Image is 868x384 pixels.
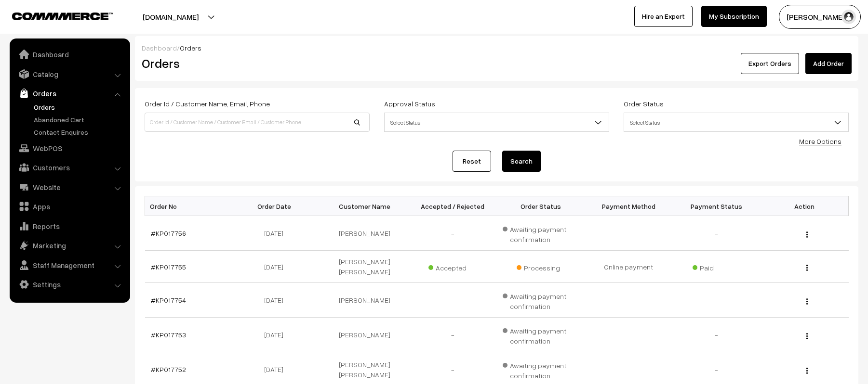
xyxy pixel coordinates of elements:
[409,318,497,352] td: -
[12,65,127,83] a: Catalog
[233,196,321,216] th: Order Date
[145,99,270,109] label: Order Id / Customer Name, Email, Phone
[841,10,856,24] img: user
[693,260,741,273] span: Paid
[31,127,127,137] a: Contact Enquires
[12,198,127,215] a: Apps
[142,43,852,53] div: /
[384,113,609,132] span: Select Status
[409,283,497,318] td: -
[12,237,127,254] a: Marketing
[624,99,664,109] label: Order Status
[151,296,186,304] a: #KP017754
[233,318,321,352] td: [DATE]
[321,216,409,251] td: [PERSON_NAME]
[145,196,233,216] th: Order No
[12,140,127,157] a: WebPOS
[673,196,761,216] th: Payment Status
[806,333,808,339] img: Menu
[12,46,127,63] a: Dashboard
[384,99,435,109] label: Approval Status
[321,196,409,216] th: Customer Name
[321,251,409,283] td: [PERSON_NAME] [PERSON_NAME]
[31,115,127,125] a: Abandoned Cart
[503,358,579,381] span: Awaiting payment confirmation
[585,196,673,216] th: Payment Method
[12,276,127,293] a: Settings
[673,318,761,352] td: -
[701,6,767,27] a: My Subscription
[233,251,321,283] td: [DATE]
[233,216,321,251] td: [DATE]
[585,251,673,283] td: Online payment
[806,265,808,271] img: Menu
[502,151,541,172] button: Search
[151,331,186,339] a: #KP017753
[180,44,201,52] span: Orders
[624,113,849,132] span: Select Status
[142,44,177,52] a: Dashboard
[142,56,369,71] h2: Orders
[673,283,761,318] td: -
[151,365,186,373] a: #KP017752
[428,260,477,273] span: Accepted
[624,114,848,131] span: Select Status
[12,218,127,235] a: Reports
[12,179,127,196] a: Website
[151,263,186,271] a: #KP017755
[806,231,808,238] img: Menu
[12,85,127,102] a: Orders
[321,318,409,352] td: [PERSON_NAME]
[145,113,370,132] input: Order Id / Customer Name / Customer Email / Customer Phone
[151,229,186,237] a: #KP017756
[806,368,808,374] img: Menu
[31,102,127,112] a: Orders
[779,5,861,29] button: [PERSON_NAME]
[503,289,579,311] span: Awaiting payment confirmation
[233,283,321,318] td: [DATE]
[503,222,579,244] span: Awaiting payment confirmation
[634,6,693,27] a: Hire an Expert
[517,260,565,273] span: Processing
[409,216,497,251] td: -
[453,151,491,172] a: Reset
[799,137,841,145] a: More Options
[761,196,849,216] th: Action
[12,256,127,274] a: Staff Management
[12,159,127,176] a: Customers
[503,323,579,346] span: Awaiting payment confirmation
[12,13,113,20] img: COMMMERCE
[805,53,852,74] a: Add Order
[385,114,609,131] span: Select Status
[806,298,808,305] img: Menu
[409,196,497,216] th: Accepted / Rejected
[321,283,409,318] td: [PERSON_NAME]
[12,10,96,21] a: COMMMERCE
[497,196,585,216] th: Order Status
[741,53,799,74] button: Export Orders
[109,5,232,29] button: [DOMAIN_NAME]
[673,216,761,251] td: -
